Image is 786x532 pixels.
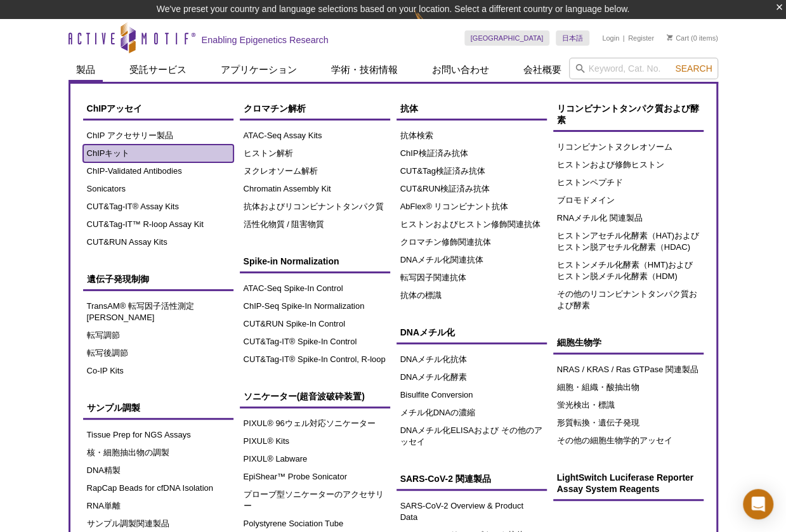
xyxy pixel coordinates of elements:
[83,497,233,515] a: RNA単離
[464,30,550,46] a: [GEOGRAPHIC_DATA]
[240,450,390,468] a: PIXUL® Labware
[244,103,306,114] span: クロマチン解析
[240,486,390,515] a: プローブ型ソニケーターのアクセサリー
[553,174,704,191] a: ヒストンペプチド
[553,465,704,501] a: LightSwitch Luciferase Reporter Assay System Reagents
[69,58,103,82] a: 製品
[553,330,704,354] a: 細胞生物学
[569,58,718,79] input: Keyword, Cat. No.
[240,297,390,315] a: ChIP-Seq Spike-In Normalization
[553,432,704,450] a: その他の細胞生物学的アッセイ
[396,162,547,180] a: CUT&Tag検証済み抗体
[396,320,547,344] a: DNAメチル化
[414,10,448,39] img: Change Here
[83,216,233,233] a: CUT&Tag-IT™ R-loop Assay Kit
[553,138,704,156] a: リコンビナントヌクレオソーム
[553,191,704,209] a: ブロモドメイン
[240,127,390,145] a: ATAC-Seq Assay Kits
[240,96,390,120] a: クロマチン解析
[83,145,233,162] a: ChIPキット
[396,251,547,269] a: DNAメチル化関連抗体
[240,180,390,198] a: Chromatin Assembly Kit
[667,34,689,42] a: Cart
[240,432,390,450] a: PIXUL® Kits
[400,327,455,337] span: DNAメチル化
[553,227,704,256] a: ヒストンアセチル化酵素（HAT)およびヒストン脱アセチル化酵素（HDAC)
[553,96,704,132] a: リコンビナントタンパク質および酵素
[122,58,194,82] a: 受託サービス
[557,103,699,125] span: リコンビナントタンパク質および酵素
[557,337,601,347] span: 細胞生物学
[623,30,625,46] li: |
[675,63,712,74] span: Search
[396,145,547,162] a: ChIP検証済み抗体
[83,162,233,180] a: ChIP-Validated Antibodies
[553,209,704,227] a: RNAメチル化 関連製品
[396,467,547,491] a: SARS-CoV-2 関連製品
[83,267,233,291] a: 遺伝子発現制御
[667,30,718,46] li: (0 items)
[324,58,405,82] a: 学術・技術情報
[244,256,339,266] span: Spike-in Normalization
[396,216,547,233] a: ヒストンおよびヒストン修飾関連抗体
[396,404,547,422] a: メチル化DNAの濃縮
[396,351,547,368] a: DNAメチル化抗体
[240,315,390,333] a: CUT&RUN Spike-In Control
[557,472,693,494] span: LightSwitch Luciferase Reporter Assay System Reagents
[240,415,390,432] a: PIXUL® 96ウェル対応ソニケーター
[83,127,233,145] a: ChIP アクセサリー製品
[396,287,547,304] a: 抗体の標識
[83,362,233,380] a: Co-IP Kits
[396,127,547,145] a: 抗体検索
[83,479,233,497] a: RapCap Beads for cfDNA Isolation
[87,274,149,284] span: 遺伝子発現制御
[213,58,305,82] a: アプリケーション
[396,96,547,120] a: 抗体
[87,403,140,413] span: サンプル調製
[396,386,547,404] a: Bisulfite Conversion
[667,34,672,41] img: Your Cart
[424,58,497,82] a: お問い合わせ
[240,249,390,273] a: Spike-in Normalization
[244,391,365,401] span: ソニケーター(超音波破砕装置)
[83,396,233,420] a: サンプル調製
[553,396,704,414] a: 蛍光検出・標識
[202,34,329,46] h2: Enabling Epigenetics Research
[83,462,233,479] a: DNA精製
[83,198,233,216] a: CUT&Tag-IT® Assay Kits
[83,444,233,462] a: 核・細胞抽出物の調製
[83,180,233,198] a: Sonicators
[553,414,704,432] a: 形質転換・遺伝子発現
[240,280,390,297] a: ATAC-Seq Spike-In Control
[83,297,233,327] a: TransAM® 転写因子活性測定[PERSON_NAME]
[240,162,390,180] a: ヌクレオソーム解析
[83,233,233,251] a: CUT&RUN Assay Kits
[240,351,390,368] a: CUT&Tag-IT® Spike-In Control, R-loop
[400,103,418,114] span: 抗体
[396,497,547,526] a: SARS-CoV-2 Overview & Product Data
[396,198,547,216] a: AbFlex® リコンビナント抗体
[516,58,569,82] a: 会社概要
[83,426,233,444] a: Tissue Prep for NGS Assays
[240,216,390,233] a: 活性化物質 / 阻害物質
[396,233,547,251] a: クロマチン修飾関連抗体
[628,34,654,42] a: Register
[240,145,390,162] a: ヒストン解析
[83,344,233,362] a: 転写後調節
[396,368,547,386] a: DNAメチル化酵素
[743,489,773,519] div: Open Intercom Messenger
[602,34,619,42] a: Login
[553,379,704,396] a: 細胞・組織・酸抽出物
[671,63,716,74] button: Search
[240,198,390,216] a: 抗体およびリコンビナントタンパク質
[396,269,547,287] a: 転写因子関連抗体
[553,285,704,315] a: その他のリコンビナントタンパク質および酵素
[83,327,233,344] a: 転写調節
[553,361,704,379] a: NRAS / KRAS / Ras GTPase 関連製品
[400,474,491,484] span: SARS-CoV-2 関連製品
[240,468,390,486] a: EpiShear™ Probe Sonicator
[240,333,390,351] a: CUT&Tag-IT® Spike-In Control
[87,103,143,114] span: ChIPアッセイ
[556,30,589,46] a: 日本語
[396,422,547,451] a: DNAメチル化ELISAおよび その他のアッセイ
